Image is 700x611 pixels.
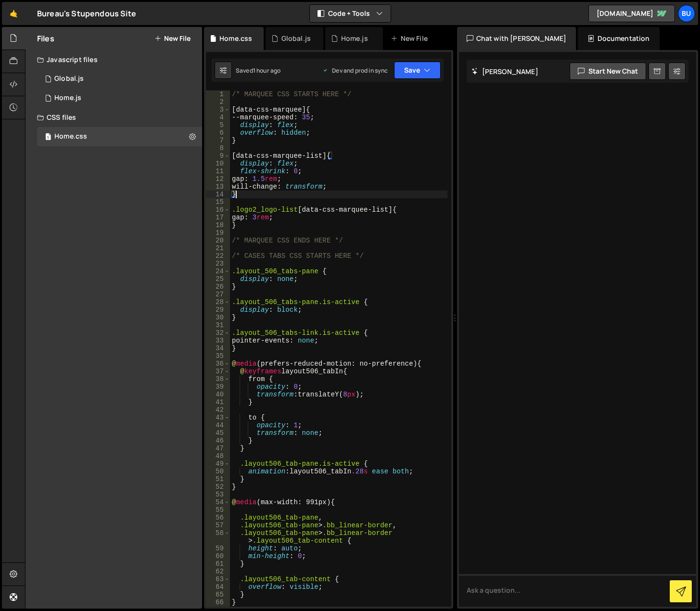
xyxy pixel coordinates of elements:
[206,414,230,421] div: 43
[206,152,230,160] div: 9
[206,529,230,545] div: 58
[206,360,230,368] div: 36
[206,506,230,514] div: 55
[206,214,230,221] div: 17
[206,321,230,329] div: 31
[394,62,441,79] button: Save
[206,591,230,598] div: 65
[206,483,230,491] div: 52
[206,244,230,252] div: 21
[206,406,230,414] div: 42
[206,260,230,267] div: 23
[206,183,230,191] div: 13
[206,175,230,183] div: 12
[206,329,230,337] div: 32
[206,560,230,568] div: 61
[391,34,431,43] div: New File
[206,598,230,606] div: 66
[206,221,230,229] div: 18
[206,368,230,375] div: 37
[206,460,230,468] div: 49
[310,5,391,22] button: Code + Tools
[206,498,230,506] div: 54
[54,132,87,141] div: Home.css
[206,167,230,175] div: 11
[206,375,230,383] div: 38
[281,34,311,43] div: Global.js
[2,2,25,25] a: 🤙
[578,27,659,50] div: Documentation
[206,137,230,144] div: 7
[206,275,230,283] div: 25
[206,575,230,583] div: 63
[206,306,230,314] div: 29
[206,344,230,352] div: 34
[37,127,202,146] div: 16519/44820.css
[236,66,280,75] div: Saved
[206,383,230,391] div: 39
[206,252,230,260] div: 22
[570,63,646,80] button: Start new chat
[206,206,230,214] div: 16
[206,106,230,114] div: 3
[206,583,230,591] div: 64
[322,66,388,75] div: Dev and prod in sync
[206,237,230,244] div: 20
[206,90,230,98] div: 1
[37,33,54,44] h2: Files
[206,475,230,483] div: 51
[457,27,576,50] div: Chat with [PERSON_NAME]
[206,144,230,152] div: 8
[588,5,675,22] a: [DOMAIN_NAME]
[206,298,230,306] div: 28
[206,314,230,321] div: 30
[206,522,230,529] div: 57
[206,514,230,522] div: 56
[206,568,230,575] div: 62
[206,421,230,429] div: 44
[25,50,202,69] div: Javascript files
[54,94,81,102] div: Home.js
[206,391,230,398] div: 40
[37,69,202,89] div: Global.js
[206,545,230,552] div: 59
[206,437,230,445] div: 46
[206,129,230,137] div: 6
[206,398,230,406] div: 41
[206,468,230,475] div: 50
[471,67,538,76] h2: [PERSON_NAME]
[206,191,230,198] div: 14
[206,445,230,452] div: 47
[678,5,695,22] a: Bu
[37,8,136,19] div: Bureau's Stupendous Site
[206,229,230,237] div: 19
[37,89,202,108] div: Home.js
[154,35,191,42] button: New File
[206,291,230,298] div: 27
[45,134,51,141] span: 1
[206,114,230,121] div: 4
[206,552,230,560] div: 60
[206,337,230,344] div: 33
[206,160,230,167] div: 10
[206,283,230,291] div: 26
[54,75,84,83] div: Global.js
[206,267,230,275] div: 24
[206,121,230,129] div: 5
[206,352,230,360] div: 35
[206,491,230,498] div: 53
[206,452,230,460] div: 48
[206,198,230,206] div: 15
[25,108,202,127] div: CSS files
[253,66,281,75] div: 1 hour ago
[206,429,230,437] div: 45
[341,34,368,43] div: Home.js
[206,98,230,106] div: 2
[219,34,252,43] div: Home.css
